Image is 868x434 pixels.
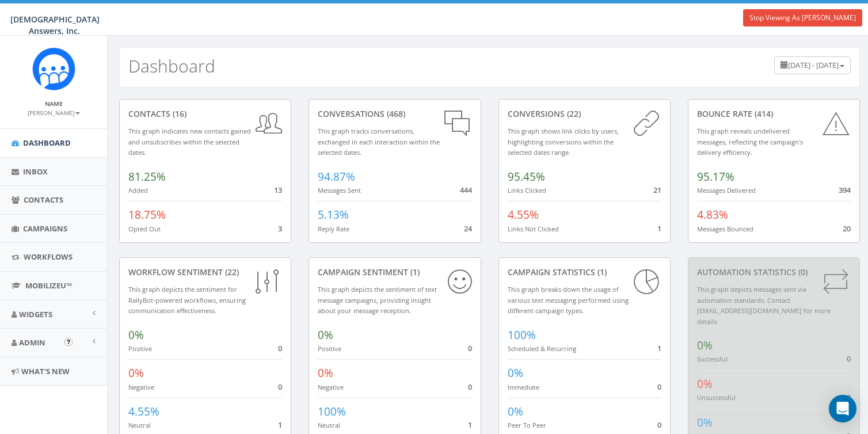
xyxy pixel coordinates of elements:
[384,108,405,119] span: (468)
[508,285,629,315] small: This graph breaks down the usage of various text messaging performed using different campaign types.
[508,127,619,157] small: This graph shows link clicks by users, highlighting conversions within the selected dates range.
[657,223,661,234] span: 1
[318,108,471,120] div: conversations
[653,185,661,195] span: 21
[23,223,67,234] span: Campaigns
[697,169,734,184] span: 95.17%
[128,207,166,222] span: 18.75%
[697,224,753,233] small: Messages Bounced
[274,185,282,195] span: 13
[847,353,851,364] span: 0
[64,338,73,346] button: Open In-App Guide
[743,9,862,26] a: Stop Viewing As [PERSON_NAME]
[468,382,472,392] span: 0
[752,108,773,119] span: (414)
[697,393,736,402] small: Unsuccessful
[128,344,152,353] small: Positive
[508,421,546,429] small: Peer To Peer
[318,328,333,342] span: 0%
[508,344,576,353] small: Scheduled & Recurring
[468,420,472,430] span: 1
[128,421,151,429] small: Neutral
[318,421,340,429] small: Neutral
[24,195,63,205] span: Contacts
[697,127,803,157] small: This graph reveals undelivered messages, reflecting the campaign's delivery efficiency.
[847,392,851,402] span: 0
[23,138,71,148] span: Dashboard
[318,285,437,315] small: This graph depicts the sentiment of text message campaigns, providing insight about your message ...
[278,223,282,234] span: 3
[657,343,661,353] span: 1
[128,404,159,419] span: 4.55%
[839,185,851,195] span: 394
[657,420,661,430] span: 0
[23,166,48,177] span: Inbox
[318,366,333,380] span: 0%
[45,100,63,108] small: Name
[697,415,713,430] span: 0%
[697,267,851,278] div: Automation Statistics
[508,108,661,120] div: conversions
[697,285,831,326] small: This graph depicts messages sent via automation standards. Contact [EMAIL_ADDRESS][DOMAIN_NAME] f...
[460,185,472,195] span: 444
[278,343,282,353] span: 0
[508,169,545,184] span: 95.45%
[32,47,75,90] img: Rally_Corp_Icon_1.png
[508,224,559,233] small: Links Not Clicked
[508,366,523,380] span: 0%
[508,207,539,222] span: 4.55%
[25,280,72,291] span: MobilizeU™
[657,382,661,392] span: 0
[829,395,856,422] div: Open Intercom Messenger
[595,267,607,277] span: (1)
[128,127,251,157] small: This graph indicates new contacts gained and unsubscribes within the selected dates.
[278,382,282,392] span: 0
[28,109,80,117] small: [PERSON_NAME]
[508,186,546,195] small: Links Clicked
[10,14,100,36] span: [DEMOGRAPHIC_DATA] Answers, Inc.
[128,328,144,342] span: 0%
[170,108,186,119] span: (16)
[28,107,80,117] a: [PERSON_NAME]
[19,309,52,319] span: Widgets
[318,169,355,184] span: 94.87%
[128,108,282,120] div: contacts
[318,344,341,353] small: Positive
[796,267,808,277] span: (0)
[223,267,239,277] span: (22)
[318,267,471,278] div: Campaign Sentiment
[278,420,282,430] span: 1
[843,223,851,234] span: 20
[697,376,713,391] span: 0%
[128,56,215,75] h2: Dashboard
[128,267,282,278] div: Workflow Sentiment
[128,224,161,233] small: Opted Out
[19,337,45,348] span: Admin
[318,127,440,157] small: This graph tracks conversations, exchanged in each interaction within the selected dates.
[24,252,73,262] span: Workflows
[565,108,581,119] span: (22)
[128,186,148,195] small: Added
[508,383,539,391] small: Immediate
[508,404,523,419] span: 0%
[508,328,536,342] span: 100%
[318,383,344,391] small: Negative
[128,366,144,380] span: 0%
[697,355,728,363] small: Successful
[468,343,472,353] span: 0
[697,186,756,195] small: Messages Delivered
[697,207,728,222] span: 4.83%
[21,366,70,376] span: What's New
[697,338,713,353] span: 0%
[318,207,349,222] span: 5.13%
[128,169,166,184] span: 81.25%
[318,224,349,233] small: Reply Rate
[128,285,246,315] small: This graph depicts the sentiment for RallyBot-powered workflows, ensuring communication effective...
[697,108,851,120] div: Bounce Rate
[464,223,472,234] span: 24
[128,383,154,391] small: Negative
[318,404,346,419] span: 100%
[508,267,661,278] div: Campaign Statistics
[318,186,361,195] small: Messages Sent
[408,267,420,277] span: (1)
